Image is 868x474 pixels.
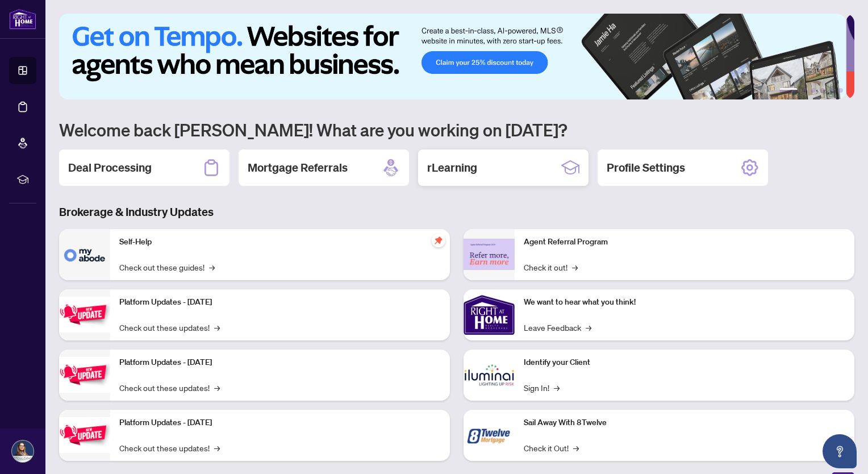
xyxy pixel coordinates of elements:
[524,261,578,273] a: Check it out!→
[586,321,591,334] span: →
[59,119,854,140] h1: Welcome back [PERSON_NAME]! What are you working on [DATE]?
[524,236,845,248] p: Agent Referral Program
[119,442,220,454] a: Check out these updates!→
[524,381,560,394] a: Sign In!→
[59,297,110,332] img: Platform Updates - July 21, 2025
[427,160,477,176] h2: rLearning
[119,261,215,273] a: Check out these guides!→
[59,357,110,393] img: Platform Updates - July 8, 2025
[59,14,846,99] img: Slide 0
[214,321,220,334] span: →
[119,417,441,429] p: Platform Updates - [DATE]
[524,296,845,309] p: We want to hear what you think!
[811,88,816,93] button: 3
[59,204,854,220] h3: Brokerage & Industry Updates
[68,160,152,176] h2: Deal Processing
[524,356,845,369] p: Identify your Client
[119,236,441,248] p: Self-Help
[524,442,579,454] a: Check it Out!→
[524,321,591,334] a: Leave Feedback→
[9,9,36,30] img: logo
[214,442,220,454] span: →
[119,381,220,394] a: Check out these updates!→
[554,381,560,394] span: →
[119,356,441,369] p: Platform Updates - [DATE]
[572,261,578,273] span: →
[432,234,445,247] span: pushpin
[820,88,825,93] button: 4
[209,261,215,273] span: →
[464,410,515,461] img: Sail Away With 8Twelve
[823,434,857,468] button: Open asap
[829,88,834,93] button: 5
[573,442,579,454] span: →
[524,417,845,429] p: Sail Away With 8Twelve
[464,239,515,270] img: Agent Referral Program
[59,417,110,453] img: Platform Updates - June 23, 2025
[779,88,798,93] button: 1
[214,381,220,394] span: →
[464,289,515,340] img: We want to hear what you think!
[607,160,685,176] h2: Profile Settings
[464,350,515,401] img: Identify your Client
[802,88,807,93] button: 2
[119,296,441,309] p: Platform Updates - [DATE]
[838,88,843,93] button: 6
[59,229,110,280] img: Self-Help
[248,160,348,176] h2: Mortgage Referrals
[12,440,34,462] img: Profile Icon
[119,321,220,334] a: Check out these updates!→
